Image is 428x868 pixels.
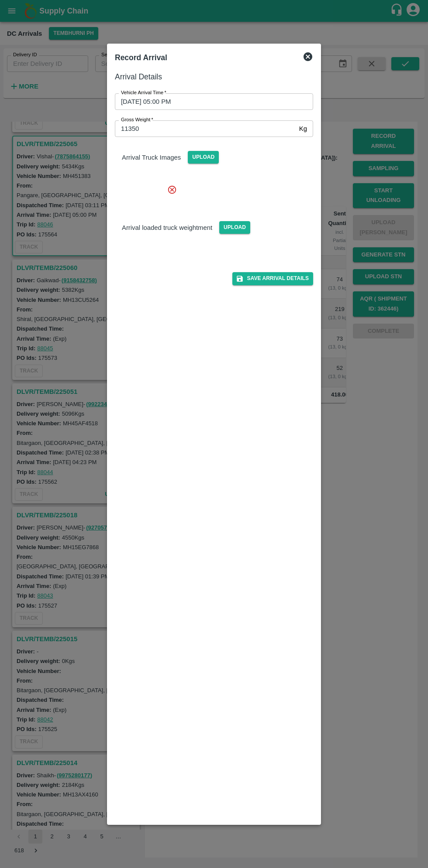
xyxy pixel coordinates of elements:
[122,223,212,232] p: Arrival loaded truck weightment
[115,53,167,62] b: Record Arrival
[122,153,181,162] p: Arrival Truck Images
[115,120,296,137] input: Gross Weight
[121,89,166,96] label: Vehicle Arrival Time
[299,124,307,133] p: Kg
[188,151,219,164] span: Upload
[115,71,313,83] h6: Arrival Details
[219,221,250,234] span: Upload
[232,272,313,285] button: Save Arrival Details
[121,116,153,123] label: Gross Weight
[115,93,307,110] input: Choose date, selected date is Sep 12, 2025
